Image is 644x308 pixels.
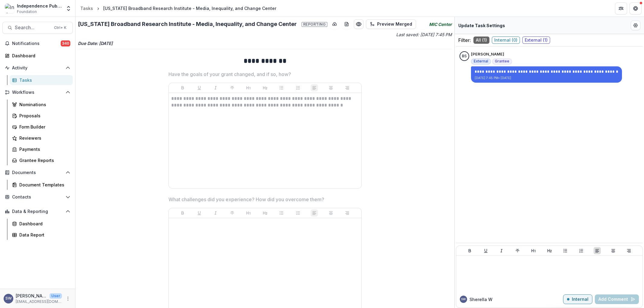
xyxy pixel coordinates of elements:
h2: [US_STATE] Broadband Research Institute - Media, Inequality, and Change Center [78,21,327,27]
a: Tasks [10,75,73,85]
button: Underline [196,209,203,217]
div: Document Templates [19,182,68,188]
button: download-button [330,19,339,29]
p: Last saved: [DATE] 7:45 PM [266,31,452,38]
button: Underline [482,247,489,254]
div: Tasks [80,5,93,11]
p: User [50,293,62,299]
p: Update Task Settings [458,22,505,29]
i: MIC Center [429,21,452,27]
button: Align Center [327,84,335,91]
div: Independence Public Media Foundation [17,3,62,9]
button: Ordered List [578,247,585,254]
button: Edit Form Settings [631,21,640,30]
span: Data & Reporting [12,209,63,214]
p: Sherella W [469,296,492,303]
span: Workflows [12,90,63,95]
span: All ( 1 ) [473,37,489,44]
button: Align Left [311,84,318,91]
div: Reviewers [19,135,68,141]
div: Grantee Reports [19,157,68,164]
p: [DATE] 7:45 PM • [DATE] [475,76,618,80]
div: Nominations [19,101,68,108]
button: Open Documents [2,168,73,177]
div: Payments [19,146,68,152]
button: Open Contacts [2,192,73,202]
span: Activity [12,65,63,71]
div: Briar Smith [462,54,467,58]
a: Payments [10,144,73,154]
p: [PERSON_NAME] [471,51,504,57]
a: Grantee Reports [10,155,73,165]
button: Underline [196,84,203,91]
p: What challenges did you experience? How did you overcome them? [168,196,324,203]
div: Sherella Williams [5,297,12,300]
div: Form Builder [19,124,68,130]
button: Bullet List [562,247,569,254]
button: Add Comment [595,294,639,304]
button: Align Right [344,84,351,91]
button: Open Data & Reporting [2,207,73,216]
button: Strike [229,209,236,217]
button: Align Left [311,209,318,217]
nav: breadcrumb [78,4,279,13]
button: Bold [179,84,186,91]
button: Open Activity [2,63,73,73]
span: Grantee [495,59,509,63]
a: Form Builder [10,122,73,132]
button: Heading 1 [530,247,537,254]
button: Align Right [625,247,633,254]
button: Bold [466,247,473,254]
span: Reporting [302,22,327,27]
button: Partners [615,2,627,14]
button: Ordered List [294,84,302,91]
span: Contacts [12,195,63,200]
button: Align Right [344,209,351,217]
button: Open entity switcher [64,2,73,14]
span: Foundation [17,9,37,14]
a: Dashboard [2,51,73,61]
span: Documents [12,170,63,175]
button: download-word-button [342,19,351,29]
span: External [474,59,488,63]
div: Dashboard [19,221,68,227]
span: Internal ( 0 ) [492,37,520,44]
button: Heading 2 [546,247,553,254]
button: More [64,295,72,302]
button: Align Left [594,247,601,254]
p: [PERSON_NAME] [16,293,47,299]
button: Bullet List [278,84,285,91]
button: Strike [514,247,521,254]
a: Dashboard [10,219,73,229]
a: Proposals [10,111,73,121]
button: Preview Merged [366,19,416,29]
button: Heading 2 [261,84,269,91]
a: Data Report [10,230,73,240]
div: Dashboard [12,52,68,59]
button: Align Center [610,247,617,254]
div: Proposals [19,113,68,119]
p: Due Date: [DATE] [78,40,452,46]
button: Heading 1 [245,84,252,91]
button: Heading 2 [261,209,269,217]
span: Notifications [12,41,61,46]
p: Have the goals of your grant changed, and if so, how? [168,71,291,78]
img: Independence Public Media Foundation [5,4,14,13]
p: Filter: [458,37,471,44]
p: [EMAIL_ADDRESS][DOMAIN_NAME] [16,299,62,304]
a: Document Templates [10,180,73,190]
button: Bullet List [278,209,285,217]
button: Italicize [212,209,219,217]
button: Internal [563,294,592,304]
button: Open Workflows [2,87,73,97]
span: Search... [15,25,50,30]
a: Nominations [10,100,73,110]
button: Align Center [327,209,335,217]
div: Tasks [19,77,68,83]
button: Italicize [212,84,219,91]
div: [US_STATE] Broadband Research Institute - Media, Inequality, and Change Center [103,5,276,11]
p: Internal [572,297,588,302]
span: 340 [61,40,70,46]
button: Heading 1 [245,209,252,217]
div: Ctrl + K [53,24,68,31]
